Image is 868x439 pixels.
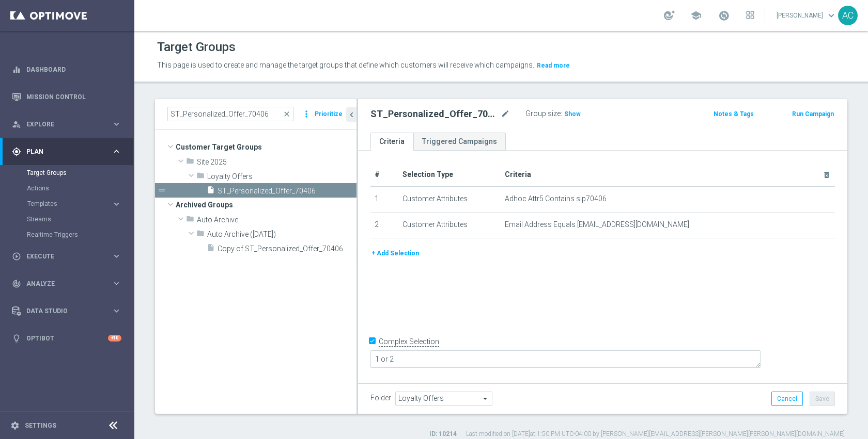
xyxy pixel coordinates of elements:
span: close [283,110,291,118]
button: person_search Explore keyboard_arrow_right [11,120,122,128]
h2: ST_Personalized_Offer_70406 [370,108,499,120]
span: Show [564,110,581,118]
div: Data Studio keyboard_arrow_right [11,307,122,315]
button: Notes & Tags [712,108,755,120]
i: keyboard_arrow_right [112,306,121,316]
span: Plan [26,149,112,155]
div: Explore [12,120,112,129]
span: Email Address Equals [EMAIL_ADDRESS][DOMAIN_NAME] [505,220,689,229]
i: mode_edit [501,108,510,120]
span: Analyze [26,281,112,287]
button: chevron_left [346,107,357,122]
span: This page is used to create and manage the target groups that define which customers will receive... [157,61,534,69]
a: Actions [27,184,107,192]
label: Folder [370,394,391,402]
button: Read more [536,60,571,71]
div: Streams [27,212,133,227]
button: Save [810,392,835,406]
i: folder [186,215,194,226]
span: Adhoc Attr5 Contains slp70406 [505,194,607,203]
a: Mission Control [26,83,121,110]
span: Copy of ST_Personalized_Offer_70406 [218,245,357,253]
button: Mission Control [11,93,122,101]
div: Analyze [12,279,112,288]
span: Templates [27,201,101,207]
div: Mission Control [12,83,121,110]
h1: Target Groups [157,40,236,55]
label: Complex Selection [379,337,439,347]
i: folder [196,229,205,241]
i: lightbulb [12,334,21,343]
i: settings [10,421,20,430]
button: Templates keyboard_arrow_right [27,200,122,208]
button: Prioritize [313,107,344,121]
span: Auto Archive (2025-07-15) [207,230,357,239]
i: keyboard_arrow_right [112,279,121,288]
a: Target Groups [27,169,107,177]
i: track_changes [12,279,21,288]
a: Realtime Triggers [27,231,107,239]
i: keyboard_arrow_right [112,147,121,156]
button: Run Campaign [791,108,835,120]
i: equalizer [12,65,21,74]
div: play_circle_outline Execute keyboard_arrow_right [11,252,122,261]
span: Archived Groups [176,198,357,212]
span: Auto Archive [197,216,357,224]
label: Last modified on [DATE] at 1:50 PM UTC-04:00 by [PERSON_NAME][EMAIL_ADDRESS][PERSON_NAME][PERSON_... [466,430,845,438]
div: Optibot [12,324,121,352]
button: lightbulb Optibot +10 [11,334,122,343]
label: Group size [525,109,561,118]
div: track_changes Analyze keyboard_arrow_right [11,280,122,288]
i: insert_drive_file [207,243,215,255]
i: insert_drive_file [207,186,215,198]
i: play_circle_outline [12,252,21,261]
i: keyboard_arrow_right [112,251,121,261]
span: school [690,10,702,21]
i: gps_fixed [12,147,21,156]
span: Site 2025 [197,158,357,167]
a: Criteria [370,133,413,151]
div: Data Studio [12,306,112,316]
a: Settings [25,422,56,429]
i: keyboard_arrow_right [112,199,121,209]
button: Cancel [771,392,803,406]
i: keyboard_arrow_right [112,119,121,129]
button: equalizer Dashboard [11,66,122,74]
div: +10 [108,335,121,342]
span: keyboard_arrow_down [826,10,837,21]
a: Triggered Campaigns [413,133,506,151]
label: : [561,109,562,118]
button: gps_fixed Plan keyboard_arrow_right [11,148,122,156]
a: Optibot [26,324,108,352]
button: + Add Selection [370,248,420,259]
th: Selection Type [398,163,501,187]
div: AC [838,6,858,25]
a: [PERSON_NAME]keyboard_arrow_down [776,8,838,23]
span: Criteria [505,170,531,178]
td: Customer Attributes [398,187,501,213]
div: Target Groups [27,165,133,181]
i: delete_forever [823,171,831,179]
span: Customer Target Groups [176,140,357,154]
i: person_search [12,120,21,129]
a: Dashboard [26,56,121,83]
span: Loyalty Offers [207,172,357,181]
div: Templates [27,196,133,212]
span: ST_Personalized_Offer_70406 [218,187,357,196]
div: Dashboard [12,56,121,83]
td: Customer Attributes [398,213,501,238]
th: # [370,163,398,187]
div: Realtime Triggers [27,227,133,242]
div: Templates [27,201,112,207]
span: Execute [26,253,112,259]
i: folder [186,157,194,169]
span: Data Studio [26,308,112,314]
a: Streams [27,215,107,223]
td: 1 [370,187,398,213]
